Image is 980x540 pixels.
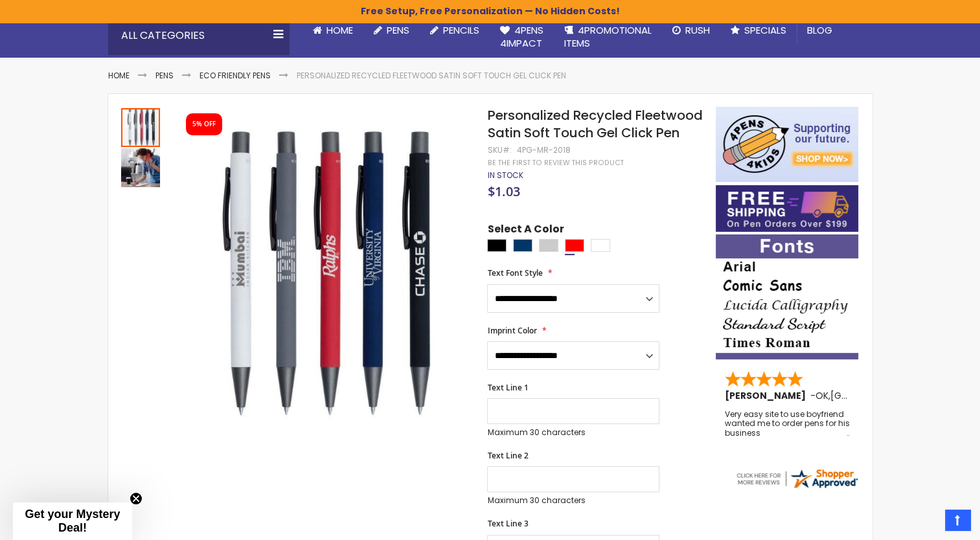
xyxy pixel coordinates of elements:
div: Availability [487,170,523,181]
a: Specials [720,16,797,45]
span: - , [810,389,926,402]
span: Pens [387,23,409,37]
a: 4pens.com certificate URL [735,482,859,493]
div: Personalized Recycled Fleetwood Satin Soft Touch Gel Click Pen [121,147,160,187]
span: Personalized Recycled Fleetwood Satin Soft Touch Gel Click Pen [487,106,702,142]
span: Get your Mystery Deal! [25,508,120,534]
img: 4pens.com widget logo [735,467,859,490]
span: 4Pens 4impact [500,23,543,50]
span: 4PROMOTIONAL ITEMS [564,23,652,50]
span: In stock [487,170,523,181]
span: Imprint Color [487,325,536,336]
span: Blog [807,23,832,37]
img: font-personalization-examples [716,234,858,359]
span: Home [326,23,353,37]
div: All Categories [108,16,290,55]
img: Personalized Recycled Fleetwood Satin Soft Touch Gel Click Pen [121,148,160,187]
a: Home [108,70,130,81]
a: Pens [363,16,420,45]
p: Maximum 30 characters [487,427,659,438]
span: [PERSON_NAME] [725,389,810,402]
span: Pencils [443,23,479,37]
a: Eco Friendly Pens [199,70,271,81]
span: Rush [685,23,710,37]
div: 5% OFF [192,120,216,129]
a: Pens [155,70,174,81]
span: Text Font Style [487,267,542,278]
div: 4PG-MR-2018 [516,145,570,155]
a: 4PROMOTIONALITEMS [554,16,662,58]
strong: SKU [487,144,511,155]
span: Select A Color [487,222,564,240]
li: Personalized Recycled Fleetwood Satin Soft Touch Gel Click Pen [297,71,566,81]
div: Very easy site to use boyfriend wanted me to order pens for his business [725,410,850,438]
a: 4Pens4impact [490,16,554,58]
span: Text Line 2 [487,450,528,461]
img: 4pens 4 kids [716,107,858,182]
p: Maximum 30 characters [487,495,659,506]
div: Red [565,239,584,252]
div: White [591,239,610,252]
div: Grey Light [539,239,558,252]
span: Specials [744,23,786,37]
img: Personalized Recycled Fleetwood Satin Soft Touch Gel Click Pen [174,126,470,422]
a: Pencils [420,16,490,45]
div: Get your Mystery Deal!Close teaser [13,502,132,540]
div: Navy Blue [513,239,532,252]
a: Home [302,16,363,45]
span: $1.03 [487,183,519,200]
a: Top [945,510,970,530]
span: OK [815,389,828,402]
img: Free shipping on orders over $199 [716,185,858,232]
a: Blog [797,16,843,45]
button: Close teaser [130,492,142,505]
a: Be the first to review this product [487,158,623,168]
span: Text Line 3 [487,518,528,529]
div: Personalized Recycled Fleetwood Satin Soft Touch Gel Click Pen [121,107,161,147]
div: Black [487,239,507,252]
span: Text Line 1 [487,382,528,393]
span: [GEOGRAPHIC_DATA] [830,389,926,402]
a: Rush [662,16,720,45]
